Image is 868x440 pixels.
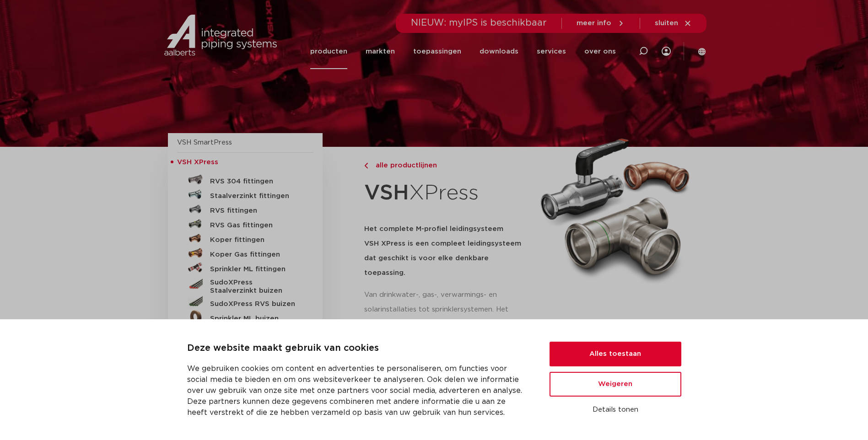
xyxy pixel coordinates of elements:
h5: SudoXPress RVS buizen [210,300,301,308]
h5: Sprinkler ML fittingen [210,265,301,274]
a: Koper fittingen [177,231,313,246]
a: alle productlijnen [364,160,530,171]
a: meer info [577,19,625,27]
img: chevron-right.svg [364,163,368,169]
span: sluiten [655,20,678,27]
h5: RVS Gas fittingen [210,221,301,230]
a: SudoXPress Staalverzinkt buizen [177,275,313,295]
nav: Menu [310,34,616,69]
a: downloads [480,34,518,69]
a: VSH SmartPress [177,139,232,146]
h5: Staalverzinkt fittingen [210,192,301,200]
a: SudoXPress RVS buizen [177,295,313,310]
a: services [537,34,566,69]
a: over ons [584,34,616,69]
a: RVS fittingen [177,202,313,216]
h5: Het complete M-profiel leidingsysteem VSH XPress is een compleet leidingsysteem dat geschikt is v... [364,222,530,280]
span: meer info [577,20,611,27]
span: NIEUW: myIPS is beschikbaar [411,18,547,27]
a: Sprinkler ML fittingen [177,260,313,275]
h1: XPress [364,176,530,211]
strong: VSH [364,182,409,204]
a: Sprinkler ML buizen [177,310,313,324]
button: Details tonen [550,402,681,418]
a: RVS Gas fittingen [177,216,313,231]
h5: Koper Gas fittingen [210,251,301,259]
p: Deze website maakt gebruik van cookies [187,341,528,356]
p: Van drinkwater-, gas-, verwarmings- en solarinstallaties tot sprinklersystemen. Het assortiment b... [364,288,530,332]
a: sluiten [655,19,692,27]
h5: RVS 304 fittingen [210,177,301,186]
p: We gebruiken cookies om content en advertenties te personaliseren, om functies voor social media ... [187,363,528,418]
a: toepassingen [413,34,461,69]
h5: SudoXPress Staalverzinkt buizen [210,279,301,295]
a: Staalverzinkt fittingen [177,187,313,202]
button: Alles toestaan [550,342,681,366]
a: producten [310,34,347,69]
span: alle productlijnen [370,162,437,169]
a: RVS 304 fittingen [177,172,313,187]
h5: Koper fittingen [210,236,301,244]
button: Weigeren [550,372,681,397]
h5: RVS fittingen [210,207,301,215]
a: Koper Gas fittingen [177,246,313,260]
a: markten [366,34,395,69]
span: VSH XPress [177,159,218,166]
h5: Sprinkler ML buizen [210,315,301,323]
